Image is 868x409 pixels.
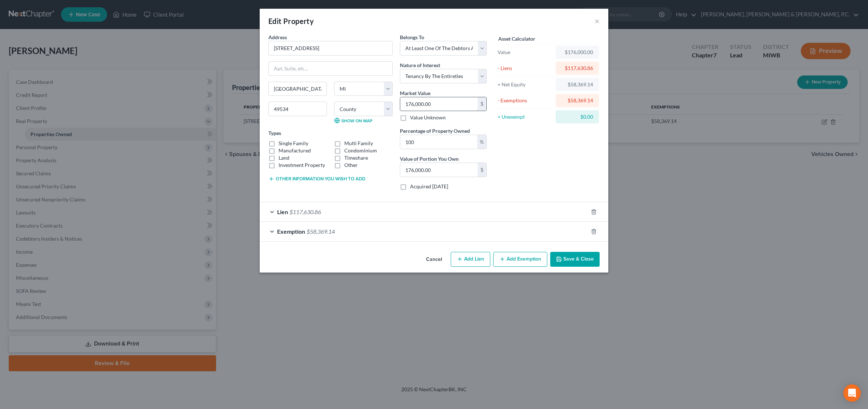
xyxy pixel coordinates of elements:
div: Edit Property [268,16,314,26]
label: Market Value [400,89,430,97]
label: Land [279,154,289,161]
button: Cancel [420,253,448,267]
input: Apt, Suite, etc... [269,62,392,75]
input: 0.00 [400,163,478,177]
button: Add Exemption [493,252,547,267]
div: - Liens [498,65,552,72]
div: = Net Equity [498,81,552,88]
label: Multi Family [344,140,373,147]
div: $ [478,163,486,177]
div: Open Intercom Messenger [843,384,861,402]
label: Manufactured [279,147,311,154]
div: = Unexempt [498,113,552,120]
div: % [477,135,486,149]
span: Address [268,34,287,40]
button: Other information you wish to add [268,176,365,182]
div: Value [498,49,552,56]
div: $176,000.00 [561,49,593,56]
div: - Exemptions [498,97,552,104]
label: Acquired [DATE] [410,183,448,190]
span: Exemption [277,228,305,235]
label: Value of Portion You Own [400,155,459,163]
div: $58,369.14 [561,81,593,88]
label: Investment Property [279,161,325,169]
label: Condominium [344,147,377,154]
label: Types [268,129,281,137]
input: 0.00 [400,97,478,111]
label: Nature of Interest [400,61,440,69]
input: Enter address... [269,41,392,55]
div: $58,369.14 [561,97,593,104]
input: 0.00 [400,135,477,149]
label: Single Family [279,140,308,147]
a: Show on Map [334,118,372,123]
div: $0.00 [561,113,593,120]
label: Value Unknown [410,114,446,121]
button: Save & Close [550,252,600,267]
span: $117,630.86 [289,208,321,215]
span: Belongs To [400,34,424,40]
label: Other [344,161,358,169]
label: Percentage of Property Owned [400,127,470,135]
input: Enter city... [269,82,326,96]
button: Add Lien [451,252,490,267]
div: $117,630.86 [561,65,593,72]
label: Asset Calculator [498,35,535,42]
span: $58,369.14 [307,228,335,235]
div: $ [478,97,486,111]
span: Lien [277,208,288,215]
input: Enter zip... [268,102,327,116]
label: Timeshare [344,154,368,161]
button: × [595,17,600,25]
